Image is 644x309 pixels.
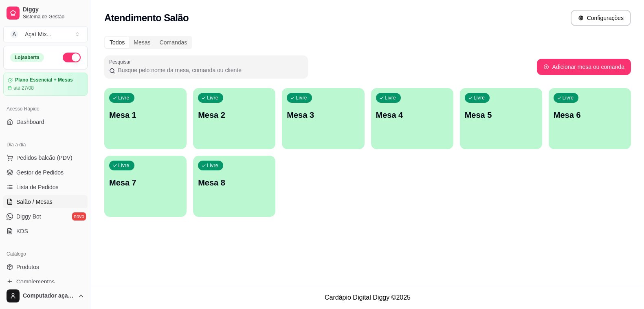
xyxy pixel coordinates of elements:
[296,95,307,101] p: Livre
[10,53,44,62] div: Loja aberta
[155,37,192,48] div: Comandas
[3,115,88,128] a: Dashboard
[63,53,81,62] button: Alterar Status
[109,58,134,65] label: Pesquisar
[460,88,542,149] button: LivreMesa 5
[563,95,574,101] p: Livre
[23,6,84,13] span: Diggy
[16,198,53,206] span: Salão / Mesas
[23,13,84,20] span: Sistema de Gestão
[3,3,88,23] a: DiggySistema de Gestão
[474,95,485,101] p: Livre
[3,195,88,208] a: Salão / Mesas
[16,263,39,271] span: Produtos
[3,181,88,194] a: Lista de Pedidos
[193,156,275,217] button: LivreMesa 8
[371,88,453,149] button: LivreMesa 4
[376,109,448,121] p: Mesa 4
[104,156,187,217] button: LivreMesa 7
[16,118,44,126] span: Dashboard
[13,85,34,91] article: até 27/08
[104,11,189,24] h2: Atendimento Salão
[23,292,75,300] span: Computador açaí Mix
[198,177,270,188] p: Mesa 8
[105,37,129,48] div: Todos
[104,88,187,149] button: LivreMesa 1
[16,168,64,177] span: Gestor de Pedidos
[3,247,88,260] div: Catálogo
[16,212,41,221] span: Diggy Bot
[282,88,364,149] button: LivreMesa 3
[16,154,73,162] span: Pedidos balcão (PDV)
[109,109,182,121] p: Mesa 1
[549,88,631,149] button: LivreMesa 6
[385,95,396,101] p: Livre
[10,30,18,38] span: A
[3,102,88,115] div: Acesso Rápido
[3,225,88,238] a: KDS
[207,162,218,169] p: Livre
[193,88,275,149] button: LivreMesa 2
[3,260,88,274] a: Produtos
[3,138,88,151] div: Dia a dia
[118,95,130,101] p: Livre
[3,26,88,42] button: Select a team
[16,278,55,286] span: Complementos
[3,151,88,164] button: Pedidos balcão (PDV)
[16,183,59,191] span: Lista de Pedidos
[207,95,218,101] p: Livre
[3,166,88,179] a: Gestor de Pedidos
[3,275,88,288] a: Complementos
[537,59,631,75] button: Adicionar mesa ou comanda
[3,210,88,223] a: Diggy Botnovo
[3,73,88,96] a: Plano Essencial + Mesasaté 27/08
[109,177,182,188] p: Mesa 7
[16,227,28,235] span: KDS
[198,109,270,121] p: Mesa 2
[3,286,88,306] button: Computador açaí Mix
[118,162,130,169] p: Livre
[129,37,155,48] div: Mesas
[465,109,537,121] p: Mesa 5
[91,286,644,309] footer: Cardápio Digital Diggy © 2025
[115,66,303,74] input: Pesquisar
[554,109,626,121] p: Mesa 6
[15,77,73,83] article: Plano Essencial + Mesas
[25,30,51,38] div: Açaí Mix ...
[287,109,359,121] p: Mesa 3
[571,10,631,26] button: Configurações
